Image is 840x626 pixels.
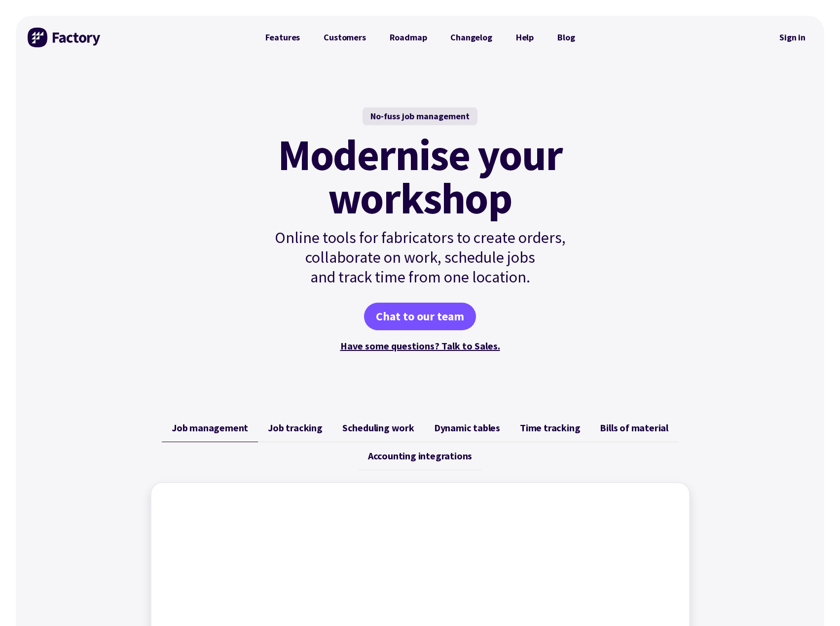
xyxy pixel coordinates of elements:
[268,422,323,434] span: Job tracking
[312,28,377,47] a: Customers
[342,422,414,434] span: Scheduling work
[520,422,580,434] span: Time tracking
[278,133,562,220] mark: Modernise your workshop
[378,28,439,47] a: Roadmap
[340,340,500,352] a: Have some questions? Talk to Sales.
[772,26,812,49] nav: Secondary Navigation
[368,450,472,462] span: Accounting integrations
[546,28,586,47] a: Blog
[772,26,812,49] a: Sign in
[28,28,102,47] img: Factory
[438,28,504,47] a: Changelog
[254,28,587,47] nav: Primary Navigation
[600,422,668,434] span: Bills of material
[254,228,587,287] p: Online tools for fabricators to create orders, collaborate on work, schedule jobs and track time ...
[434,422,500,434] span: Dynamic tables
[363,107,477,125] div: No-fuss job management
[172,422,248,434] span: Job management
[504,28,546,47] a: Help
[364,303,476,330] a: Chat to our team
[254,28,312,47] a: Features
